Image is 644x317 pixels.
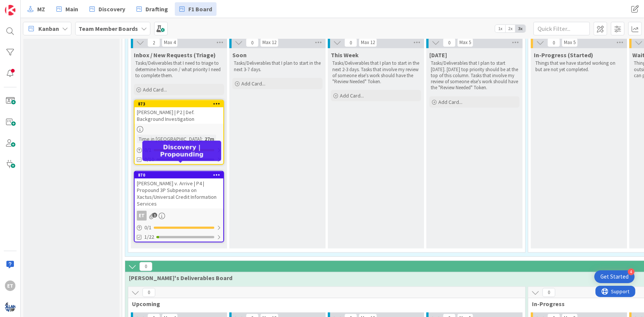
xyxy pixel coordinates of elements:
div: 870 [138,172,223,178]
div: 0/1 [135,145,223,155]
a: 873[PERSON_NAME] | P2 | Def. Background InvestigationTime in [GEOGRAPHIC_DATA]:27m0/10/10 [134,100,224,165]
span: 0 [443,38,456,47]
span: In-Progress (Started) [534,51,593,59]
img: avatar [5,302,15,312]
div: 873[PERSON_NAME] | P2 | Def. Background Investigation [135,101,223,124]
a: MZ [23,2,50,16]
span: 1/22 [144,233,154,241]
span: 0 [142,288,155,297]
span: 0 [246,38,259,47]
p: Tasks/Deliverables that I plan to start in the next 2-3 days. Tasks that involve my review of som... [332,60,420,85]
div: [PERSON_NAME] | P2 | Def. Background Investigation [135,107,223,124]
a: F1 Board [175,2,217,16]
span: This Week [331,51,359,59]
div: Max 5 [564,41,576,44]
div: Time in [GEOGRAPHIC_DATA] [137,135,202,143]
h5: Discovery | Propounding [145,143,218,158]
div: Open Get Started checklist, remaining modules: 4 [594,270,635,283]
a: 870[PERSON_NAME] v. Arrive | P4 | Propound 3P Subpeona on Xactus/Universal Credit Information Ser... [134,171,224,242]
span: 0 [542,288,555,297]
b: Team Member Boards [79,25,138,32]
div: 873 [135,101,223,107]
span: : [202,135,203,143]
div: 0/1 [135,223,223,232]
div: Max 12 [262,41,276,44]
div: ET [5,280,15,291]
div: Get Started [600,273,629,280]
span: 1 [152,213,157,218]
p: Things that we have started working on but are not yet completed. [535,60,623,73]
span: 0 / 1 [144,224,152,232]
span: Support [16,1,34,10]
span: Drafting [145,5,168,14]
div: 4 [628,268,635,275]
div: Max 12 [361,41,375,44]
div: ET [137,211,147,221]
span: 3x [515,25,526,32]
a: Main [52,2,83,16]
span: Add Card... [438,99,462,105]
span: Today [429,51,447,59]
span: 2x [505,25,515,32]
span: Inbox / New Requests (Triage) [134,51,216,59]
span: Add Card... [143,86,167,93]
span: Discovery [98,5,125,14]
span: F1 Board [188,5,212,14]
span: Upcoming [132,300,516,308]
span: MZ [37,5,45,14]
img: Visit kanbanzone.com [5,5,15,15]
div: 870[PERSON_NAME] v. Arrive | P4 | Propound 3P Subpeona on Xactus/Universal Credit Information Ser... [135,172,223,209]
input: Quick Filter... [533,22,590,35]
div: Max 4 [164,41,176,44]
span: 0 [344,38,357,47]
span: 0 [139,262,152,271]
span: 2 [147,38,160,47]
span: 1x [495,25,505,32]
p: Tasks/Deliverables that I plan to start [DATE]. [DATE] top priority should be at the top of this ... [431,60,518,91]
div: [PERSON_NAME] v. Arrive | P4 | Propound 3P Subpeona on Xactus/Universal Credit Information Services [135,178,223,209]
span: Main [65,5,78,14]
p: Tasks/Deliverables that I plan to start in the next 3-7 days. [234,60,321,73]
p: Tasks/Deliverables that I need to triage to determine how soon / what priority I need to complete... [135,60,223,79]
span: Soon [232,51,247,59]
div: 27m [203,135,216,143]
div: 870 [135,172,223,178]
div: Max 5 [459,41,471,44]
span: 0 [547,38,560,47]
div: ET [135,211,223,221]
a: Discovery [85,2,130,16]
span: Add Card... [340,92,364,99]
a: Drafting [132,2,173,16]
span: Add Card... [241,80,265,87]
span: Kanban [38,24,59,33]
div: 873 [138,101,223,107]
